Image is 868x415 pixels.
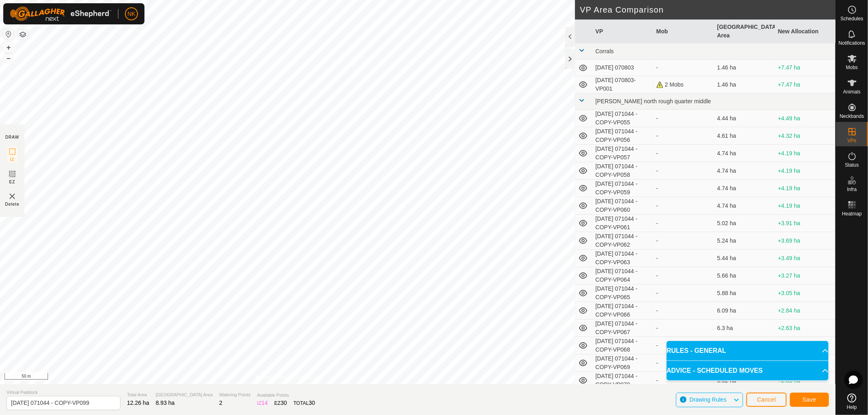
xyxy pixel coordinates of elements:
[775,127,835,145] td: +4.32 ha
[667,361,829,380] p-accordion-header: ADVICE - SCHEDULED MOVES
[656,289,711,298] div: -
[592,145,653,162] td: [DATE] 071044 - COPY-VP057
[790,393,829,407] button: Save
[775,337,835,354] td: +2.86 ha
[714,250,774,267] td: 5.44 ha
[667,341,829,361] p-accordion-header: RULES - GENERAL
[775,285,835,302] td: +3.05 ha
[845,163,859,167] span: Status
[592,127,653,145] td: [DATE] 071044 - COPY-VP056
[592,250,653,267] td: [DATE] 071044 - COPY-VP063
[592,60,653,76] td: [DATE] 070803
[309,400,315,406] span: 30
[746,393,787,407] button: Cancel
[219,400,223,406] span: 2
[656,237,711,245] div: -
[9,179,15,185] span: EZ
[5,201,20,207] span: Delete
[219,391,251,398] span: Watering Points
[595,98,711,104] span: [PERSON_NAME] north rough quarter middle
[714,162,774,180] td: 4.74 ha
[656,114,711,123] div: -
[592,354,653,372] td: [DATE] 071044 - COPY-VP069
[714,60,774,76] td: 1.46 ha
[10,7,112,21] img: Gallagher Logo
[7,389,120,396] span: Virtual Paddock
[714,76,774,93] td: 1.46 ha
[656,80,711,89] div: 2 Mobs
[840,16,863,21] span: Schedules
[846,65,858,70] span: Mobs
[656,306,711,315] div: -
[714,337,774,354] td: 6.07 ha
[775,20,835,43] th: New Allocation
[293,399,315,407] div: TOTAL
[592,197,653,215] td: [DATE] 071044 - COPY-VP060
[156,391,213,398] span: [GEOGRAPHIC_DATA] Area
[580,5,835,15] h2: VP Area Comparison
[714,180,774,197] td: 4.74 ha
[4,53,13,63] button: –
[714,232,774,250] td: 5.24 ha
[714,20,774,43] th: [GEOGRAPHIC_DATA] Area
[592,162,653,180] td: [DATE] 071044 - COPY-VP058
[714,267,774,285] td: 5.66 ha
[281,400,287,406] span: 30
[775,319,835,337] td: +2.63 ha
[592,215,653,232] td: [DATE] 071044 - COPY-VP061
[656,376,711,385] div: -
[667,366,763,376] span: ADVICE - SCHEDULED MOVES
[714,215,774,232] td: 5.02 ha
[10,156,15,163] span: IZ
[775,215,835,232] td: +3.91 ha
[592,267,653,285] td: [DATE] 071044 - COPY-VP064
[775,267,835,285] td: +3.27 ha
[592,302,653,319] td: [DATE] 071044 - COPY-VP066
[775,250,835,267] td: +3.49 ha
[592,76,653,93] td: [DATE] 070803-VP001
[592,180,653,197] td: [DATE] 071044 - COPY-VP059
[714,110,774,127] td: 4.44 ha
[775,302,835,319] td: +2.84 ha
[775,145,835,162] td: +4.19 ha
[7,191,17,201] img: VP
[127,10,135,18] span: NK
[5,134,19,140] div: DRAW
[757,396,776,403] span: Cancel
[127,400,149,406] span: 12.26 ha
[714,302,774,319] td: 6.09 ha
[656,341,711,350] div: -
[295,374,319,381] a: Contact Us
[656,149,711,158] div: -
[714,319,774,337] td: 6.3 ha
[127,391,149,398] span: Total Area
[256,374,286,381] a: Privacy Policy
[257,392,315,399] span: Available Points
[656,254,711,263] div: -
[156,400,175,406] span: 8.93 ha
[257,399,268,407] div: IZ
[775,197,835,215] td: +4.19 ha
[775,76,835,93] td: +7.47 ha
[714,145,774,162] td: 4.74 ha
[592,20,653,43] th: VP
[592,110,653,127] td: [DATE] 071044 - COPY-VP055
[840,114,864,119] span: Neckbands
[775,110,835,127] td: +4.49 ha
[274,399,287,407] div: EZ
[847,187,857,192] span: Infra
[656,184,711,193] div: -
[775,60,835,76] td: +7.47 ha
[595,48,614,54] span: Corrals
[592,319,653,337] td: [DATE] 071044 - COPY-VP067
[4,43,13,52] button: +
[843,89,861,94] span: Animals
[653,20,714,43] th: Mob
[592,232,653,250] td: [DATE] 071044 - COPY-VP062
[842,211,862,216] span: Heatmap
[847,138,856,143] span: VPs
[592,285,653,302] td: [DATE] 071044 - COPY-VP065
[836,390,868,413] a: Help
[656,202,711,210] div: -
[656,272,711,280] div: -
